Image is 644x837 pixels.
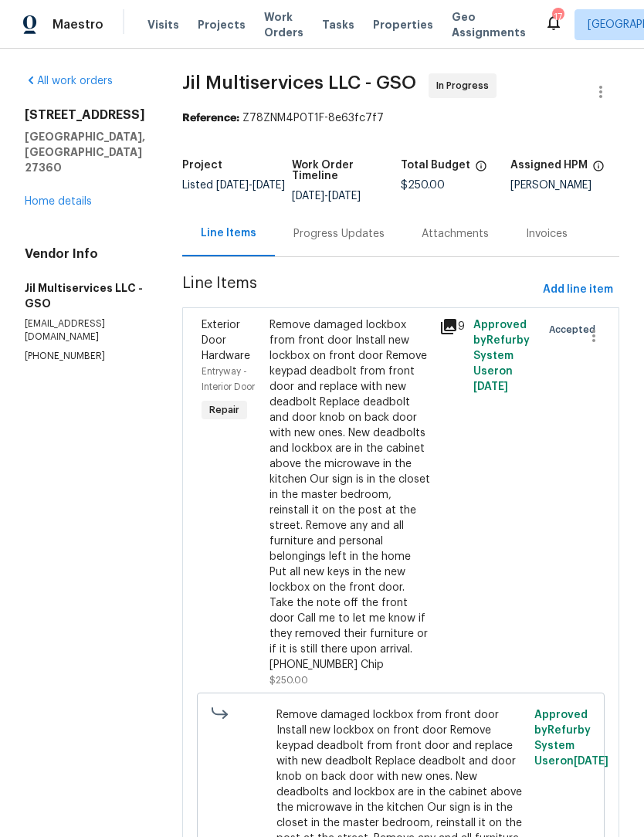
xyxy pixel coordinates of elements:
[510,160,588,171] h5: Assigned HPM
[473,381,508,392] span: [DATE]
[25,129,145,175] h5: [GEOGRAPHIC_DATA], [GEOGRAPHIC_DATA] 27360
[216,180,249,191] span: [DATE]
[269,676,308,685] span: $250.00
[25,76,113,86] a: All work orders
[198,17,246,32] span: Projects
[253,180,285,191] span: [DATE]
[473,320,530,392] span: Approved by Refurby System User on
[526,226,568,242] div: Invoices
[292,191,324,202] span: [DATE]
[436,78,495,93] span: In Progress
[401,180,445,191] span: $250.00
[422,226,489,242] div: Attachments
[25,246,145,262] h4: Vendor Info
[25,317,145,344] p: [EMAIL_ADDRESS][DOMAIN_NAME]
[452,9,526,40] span: Geo Assignments
[592,160,605,180] span: The hpm assigned to this work order.
[182,73,416,92] span: Jil Multiservices LLC - GSO
[25,350,145,363] p: [PHONE_NUMBER]
[292,191,361,202] span: -
[216,180,285,191] span: -
[534,710,608,767] span: Approved by Refurby System User on
[53,17,103,32] span: Maestro
[537,276,619,304] button: Add line item
[574,756,608,767] span: [DATE]
[147,17,179,32] span: Visits
[203,402,246,418] span: Repair
[328,191,361,202] span: [DATE]
[201,225,256,241] div: Line Items
[182,113,239,124] b: Reference:
[439,317,464,336] div: 9
[552,9,563,25] div: 17
[475,160,487,180] span: The total cost of line items that have been proposed by Opendoor. This sum includes line items th...
[182,180,285,191] span: Listed
[373,17,433,32] span: Properties
[322,19,354,30] span: Tasks
[182,160,222,171] h5: Project
[264,9,303,40] span: Work Orders
[543,280,613,300] span: Add line item
[269,317,430,673] div: Remove damaged lockbox from front door Install new lockbox on front door Remove keypad deadbolt f...
[293,226,385,242] div: Progress Updates
[182,110,619,126] div: Z78ZNM4P0T1F-8e63fc7f7
[25,107,145,123] h2: [STREET_ADDRESS]
[25,280,145,311] h5: Jil Multiservices LLC - GSO
[182,276,537,304] span: Line Items
[510,180,620,191] div: [PERSON_NAME]
[401,160,470,171] h5: Total Budget
[202,367,255,391] span: Entryway - Interior Door
[25,196,92,207] a: Home details
[202,320,250,361] span: Exterior Door Hardware
[549,322,602,337] span: Accepted
[292,160,402,181] h5: Work Order Timeline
